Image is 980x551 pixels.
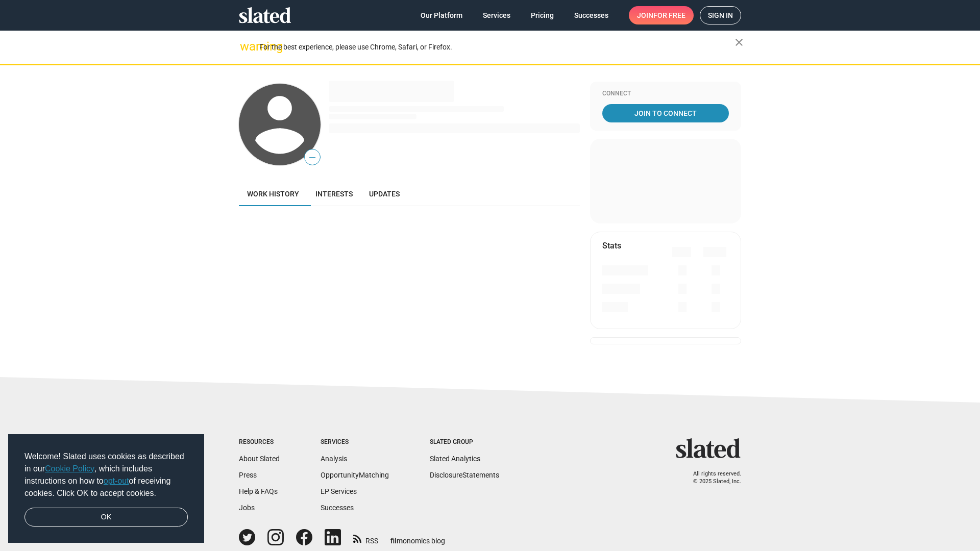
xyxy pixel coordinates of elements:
[259,40,735,54] div: For the best experience, please use Chrome, Safari, or Firefox.
[45,464,94,473] a: Cookie Policy
[733,36,745,48] mat-icon: close
[523,6,562,24] a: Pricing
[369,190,400,198] span: Updates
[24,450,188,499] span: Welcome! Slated uses cookies as described in our , which includes instructions on how to of recei...
[604,104,727,122] span: Join To Connect
[629,6,694,24] a: Joinfor free
[602,90,729,98] div: Connect
[247,190,299,198] span: Work history
[483,6,510,24] span: Services
[353,530,378,546] a: RSS
[637,6,685,24] span: Join
[602,240,621,251] mat-card-title: Stats
[412,6,471,24] a: Our Platform
[430,455,480,463] a: Slated Analytics
[531,6,554,24] span: Pricing
[307,182,361,206] a: Interests
[708,7,733,24] span: Sign in
[682,470,741,485] p: All rights reserved. © 2025 Slated, Inc.
[653,6,685,24] span: for free
[321,438,389,446] div: Services
[8,434,204,543] div: cookieconsent
[104,477,129,485] a: opt-out
[321,504,354,512] a: Successes
[390,528,445,546] a: filmonomics blog
[315,190,353,198] span: Interests
[321,471,389,479] a: OpportunityMatching
[239,487,278,495] a: Help & FAQs
[390,537,403,545] span: film
[321,487,357,495] a: EP Services
[574,6,608,24] span: Successes
[24,508,188,527] a: dismiss cookie message
[239,182,307,206] a: Work history
[239,504,255,512] a: Jobs
[602,104,729,122] a: Join To Connect
[239,471,257,479] a: Press
[240,40,252,53] mat-icon: warning
[321,455,347,463] a: Analysis
[566,6,617,24] a: Successes
[361,182,408,206] a: Updates
[239,455,280,463] a: About Slated
[700,6,741,24] a: Sign in
[305,151,320,164] span: —
[239,438,280,446] div: Resources
[475,6,519,24] a: Services
[430,438,499,446] div: Slated Group
[421,6,462,24] span: Our Platform
[430,471,499,479] a: DisclosureStatements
